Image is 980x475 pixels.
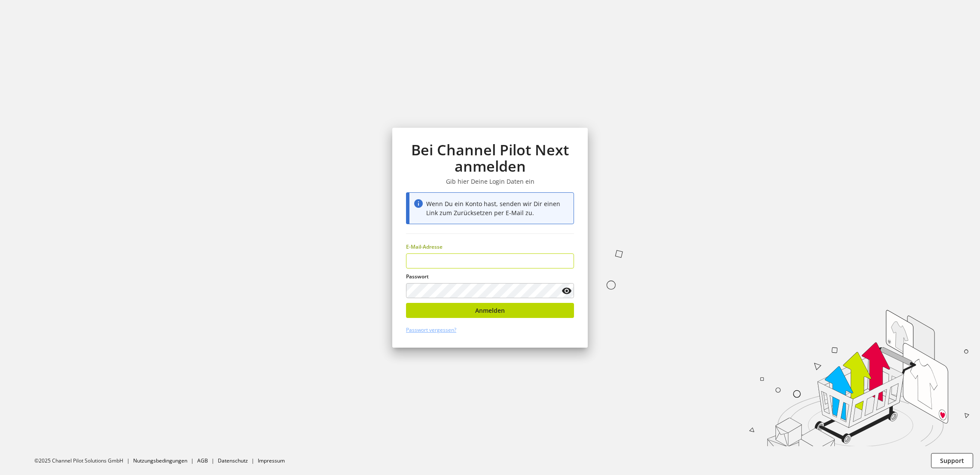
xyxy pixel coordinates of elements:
[940,456,964,465] span: Support
[133,457,187,464] a: Nutzungsbedingungen
[406,273,429,280] span: Passwort
[34,457,133,465] li: ©2025 Channel Pilot Solutions GmbH
[931,453,973,468] button: Support
[406,303,574,318] button: Anmelden
[258,457,285,464] a: Impressum
[406,142,574,175] h1: Bei Channel Pilot Next anmelden
[197,457,208,464] a: AGB
[406,243,443,250] span: E-Mail-Adresse
[218,457,248,464] a: Datenschutz
[406,326,456,333] a: Passwort vergessen?
[426,199,570,217] div: Wenn Du ein Konto hast, senden wir Dir einen Link zum Zurücksetzen per E-Mail zu.
[406,178,574,185] h3: Gib hier Deine Login Daten ein
[475,306,505,315] span: Anmelden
